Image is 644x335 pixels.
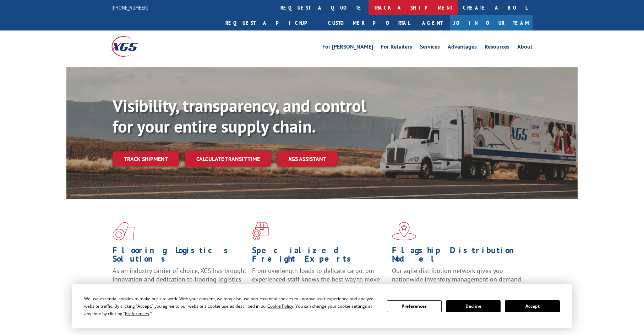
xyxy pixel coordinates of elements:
span: As an industry carrier of choice, XGS has brought innovation and dedication to flooring logistics... [113,267,246,292]
a: Resources [485,44,509,52]
img: xgs-icon-flagship-distribution-model-red [392,222,416,240]
a: Track shipment [113,151,179,166]
a: [PHONE_NUMBER] [111,4,148,11]
b: Visibility, transparency, and control for your entire supply chain. [113,95,366,137]
div: Cookie Consent Prompt [72,284,572,328]
img: xgs-icon-total-supply-chain-intelligence-red [113,222,135,240]
a: Services [420,44,440,52]
a: Request a pickup [220,15,323,30]
a: About [517,44,533,52]
p: From overlength loads to delicate cargo, our experienced staff knows the best way to move your fr... [252,267,386,298]
button: Preferences [387,300,442,312]
span: Our agile distribution network gives you nationwide inventory management on demand. [392,267,523,283]
a: Agent [415,15,450,30]
a: Customer Portal [323,15,415,30]
a: Advantages [448,44,477,52]
button: Decline [446,300,501,312]
img: xgs-icon-focused-on-flooring-red [252,222,269,240]
h1: Specialized Freight Experts [252,246,386,267]
a: For Retailers [381,44,412,52]
span: Preferences [125,311,149,317]
a: For [PERSON_NAME] [322,44,373,52]
a: Join Our Team [450,15,533,30]
a: XGS ASSISTANT [277,151,338,167]
h1: Flagship Distribution Model [392,246,526,267]
button: Accept [505,300,560,312]
span: Cookie Policy [267,303,293,309]
h1: Flooring Logistics Solutions [113,246,247,267]
a: Calculate transit time [185,151,271,167]
div: We use essential cookies to make our site work. With your consent, we may also use non-essential ... [84,295,378,317]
